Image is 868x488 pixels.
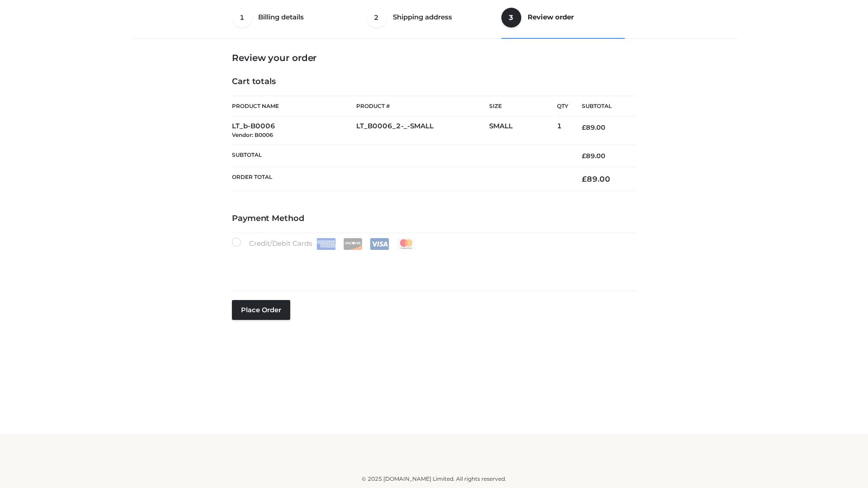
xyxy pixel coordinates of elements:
span: £ [582,123,586,131]
h4: Cart totals [232,77,636,87]
iframe: Secure payment input frame [230,248,634,281]
bdi: 89.00 [582,174,610,183]
th: Subtotal [232,145,568,167]
img: Amex [316,238,336,250]
th: Product # [356,96,489,117]
td: LT_b-B0006 [232,117,356,145]
td: 1 [557,117,568,145]
img: Visa [370,238,389,250]
button: Place order [232,300,290,320]
h3: Review your order [232,52,636,63]
td: SMALL [489,117,557,145]
span: £ [582,152,586,160]
th: Size [489,96,552,117]
img: Discover [343,238,363,250]
bdi: 89.00 [582,152,605,160]
th: Qty [557,96,568,117]
div: © 2025 [DOMAIN_NAME] Limited. All rights reserved. [134,474,734,483]
h4: Payment Method [232,214,636,224]
bdi: 89.00 [582,123,605,131]
th: Subtotal [568,96,636,117]
th: Product Name [232,96,356,117]
span: £ [582,174,587,183]
td: LT_B0006_2-_-SMALL [356,117,489,145]
label: Credit/Debit Cards [232,238,417,250]
img: Mastercard [396,238,416,250]
small: Vendor: B0006 [232,131,273,138]
th: Order Total [232,167,568,191]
